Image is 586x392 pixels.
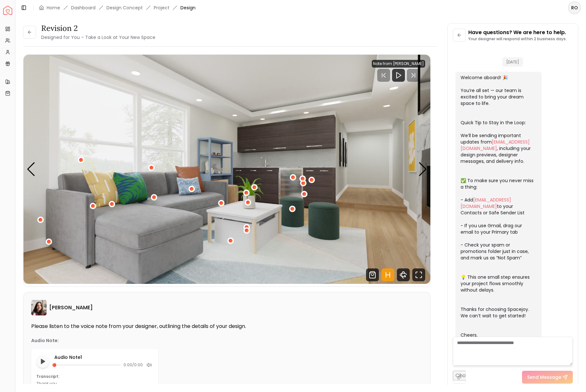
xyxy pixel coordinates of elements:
[412,268,425,281] svg: Fullscreen
[23,55,430,284] div: Carousel
[461,74,535,351] div: Welcome aboard! 🎉 You’re all set — our team is excited to bring your dream space to life. Quick T...
[461,197,511,210] a: [EMAIL_ADDRESS][DOMAIN_NAME]
[54,354,153,360] p: Audio Note 1
[23,55,430,284] div: 1 / 4
[47,5,60,11] a: Home
[39,5,196,11] nav: breadcrumb
[381,268,394,281] svg: Hotspots Toggle
[27,162,35,176] div: Previous slide
[372,60,425,68] div: Note from [PERSON_NAME]
[397,268,410,281] svg: 360 View
[154,5,169,11] a: Project
[31,300,47,315] img: Maria Castillero
[145,361,153,369] div: Mute audio
[36,355,49,368] button: Play audio note
[461,139,530,152] a: [EMAIL_ADDRESS][DOMAIN_NAME]
[395,71,402,79] svg: Play
[366,268,379,281] svg: Shop Products from this design
[418,162,427,176] div: Next slide
[106,5,143,11] li: Design Concept
[568,1,581,14] button: RO
[468,36,567,42] p: Your designer will respond within 2 business days.
[124,362,143,368] span: 0:00 / 0:00
[468,29,567,36] p: Have questions? We are here to help.
[36,380,153,387] p: Thank you.
[36,374,153,379] p: Transcript:
[180,5,196,11] span: Design
[3,6,12,15] img: Spacejoy Logo
[49,304,93,312] h6: [PERSON_NAME]
[41,23,155,33] h3: Revision 2
[31,337,59,344] p: Audio Note:
[71,5,96,11] a: Dashboard
[23,55,430,284] img: Design Render 2
[31,323,423,330] p: Please listen to the voice note from your designer, outlining the details of your design.
[41,34,155,41] small: Designed for You – Take a Look at Your New Space
[502,57,523,67] span: [DATE]
[569,2,580,14] span: RO
[3,6,12,15] a: Spacejoy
